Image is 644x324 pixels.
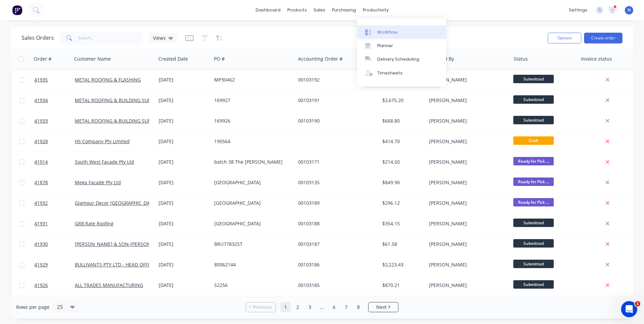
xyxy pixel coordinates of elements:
div: [PERSON_NAME] [429,241,504,248]
a: 41933 [34,111,75,131]
div: [PERSON_NAME] [429,97,504,104]
a: HS Company Pty Limited [75,138,130,144]
a: 41878 [34,172,75,193]
a: Page 3 [305,302,315,312]
a: Page 2 [293,302,303,312]
button: Options [548,33,581,43]
div: $2,675.20 [382,97,422,104]
a: ALL TRADES MANUFACTURING [75,282,143,288]
span: 41926 [34,282,48,289]
span: Views [153,34,166,41]
h1: Sales Orders [22,35,54,41]
span: Submitted [513,239,554,248]
div: Order # [34,56,52,62]
div: Timesheets [377,70,402,76]
a: [PERSON_NAME] & SON-[PERSON_NAME] [75,241,168,247]
a: GR8 Rate Roofing [75,220,114,227]
div: Created Date [158,56,188,62]
a: 41934 [34,90,75,110]
span: 41878 [34,179,48,186]
div: [PERSON_NAME] [429,118,504,124]
a: METAL ROOFING & FLASHING [75,76,141,83]
div: Planner [377,43,393,49]
a: 41929 [34,255,75,275]
a: Previous page [246,304,276,311]
div: [DATE] [159,241,209,248]
span: Next [376,304,387,311]
div: [GEOGRAPHIC_DATA] [214,200,289,206]
span: Rows per page [16,304,50,311]
span: 41931 [34,220,48,227]
a: Planner [357,39,446,53]
div: $61.58 [382,241,422,248]
div: [PERSON_NAME] [429,76,504,83]
span: 41928 [34,138,48,145]
span: 41934 [34,97,48,104]
div: 00103187 [298,241,373,248]
a: Workflow [357,25,446,39]
button: Create order [584,33,622,43]
div: 00103189 [298,200,373,206]
span: 41933 [34,118,48,124]
ul: Pagination [243,302,401,312]
div: [DATE] [159,179,209,186]
div: [DATE] [159,282,209,289]
span: Ready for Pick ... [513,157,554,165]
div: $214.50 [382,159,422,165]
iframe: Intercom live chat [621,301,637,317]
a: Page 8 [353,302,363,312]
div: [DATE] [159,76,209,83]
div: [DATE] [159,159,209,165]
div: purchasing [329,5,359,15]
a: 41931 [34,214,75,234]
a: Delivery Scheduling [357,53,446,66]
div: [DATE] [159,118,209,124]
a: Mega Facade Pty Ltd [75,179,121,186]
div: Customer Name [74,56,111,62]
div: [PERSON_NAME] [429,138,504,145]
span: 41932 [34,200,48,206]
a: 41926 [34,275,75,295]
span: 41935 [34,76,48,83]
div: 00103185 [298,282,373,289]
div: Status [514,56,528,62]
div: 00103135 [298,179,373,186]
div: [DATE] [159,138,209,145]
div: 00103171 [298,159,373,165]
span: Submitted [513,95,554,104]
a: dashboard [252,5,284,15]
div: Accounting Order # [298,56,343,62]
span: Submitted [513,280,554,289]
a: Page 6 [329,302,339,312]
div: batch 38 The [PERSON_NAME] [214,159,289,165]
span: Previous [253,304,272,311]
div: Delivery Scheduling [377,56,419,62]
div: [PERSON_NAME] [429,200,504,206]
a: Glamour Decor [GEOGRAPHIC_DATA] [75,200,157,206]
div: 52256 [214,282,289,289]
input: Search... [78,31,144,45]
div: $870.21 [382,282,422,289]
a: South West Facade Pty Ltd [75,159,134,165]
a: Timesheets [357,66,446,80]
div: [GEOGRAPHIC_DATA] [214,220,289,227]
span: Submitted [513,219,554,227]
div: products [284,5,310,15]
div: [PERSON_NAME] [429,282,504,289]
a: 41914 [34,152,75,172]
span: 41929 [34,261,48,268]
div: [DATE] [159,200,209,206]
span: 41914 [34,159,48,165]
div: $354.15 [382,220,422,227]
a: 41932 [34,193,75,213]
div: $414.70 [382,138,422,145]
a: METAL ROOFING & BUILDING SUPPLIES PTY LTD [75,97,182,103]
span: Submitted [513,116,554,124]
div: [PERSON_NAME] [429,261,504,268]
div: [DATE] [159,261,209,268]
div: Workflow [377,29,397,35]
div: 00103188 [298,220,373,227]
a: Jump forward [317,302,327,312]
img: Factory [12,5,22,15]
div: [GEOGRAPHIC_DATA] [214,179,289,186]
